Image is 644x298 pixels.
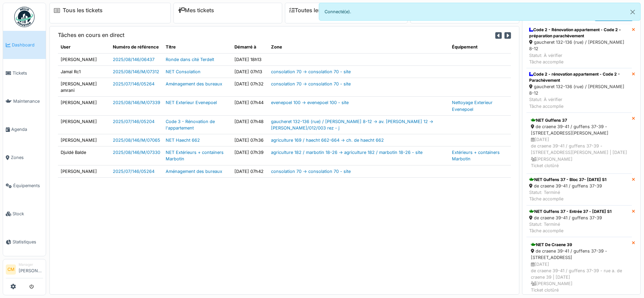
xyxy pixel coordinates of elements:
[61,44,70,49] span: translation missing: fr.shared.user
[526,113,632,174] a: NET Guffens 37 de craene 39-41 / guffens 37-39 - [STREET_ADDRESS][PERSON_NAME] [DATE]de craene 39...
[58,134,110,146] td: [PERSON_NAME]
[452,150,500,161] a: Extérieurs + containers Marbotin
[58,146,110,165] td: Djuldé Balde
[452,100,493,112] a: Nettoyage Exterieur Evenepoel
[6,264,16,275] li: CM
[529,183,606,189] div: de craene 39-41 / guffens 37-39
[531,136,627,169] div: [DATE] de craene 39-41 / guffens 37-39 - [STREET_ADDRESS][PERSON_NAME] | [DATE] [PERSON_NAME] Tic...
[526,237,632,298] a: NET De Craene 39 de craene 39-41 / guffens 37-39 - [STREET_ADDRESS] [DATE]de craene 39-41 / guffe...
[3,172,46,200] a: Équipements
[271,169,351,174] a: consolation 70 -> consolation 70 - site
[178,7,214,14] a: Mes tickets
[166,150,224,161] a: NET Extérieurs + containers Marbotin
[14,7,35,27] img: Badge_color-CXgf-gQk.svg
[113,138,160,143] a: 2025/08/146/M/07065
[529,27,629,39] div: Code 2 - Rénovation appartement - Code 2 - préparation parachèvement
[113,100,160,105] a: 2025/08/146/M/07339
[319,3,641,21] div: Connecté(e).
[58,65,110,78] td: Jamal Rc1
[166,69,201,74] a: NET Consolation
[19,262,43,267] div: Manager
[6,262,43,278] a: CM Manager[PERSON_NAME]
[58,115,110,134] td: [PERSON_NAME]
[232,115,268,134] td: [DATE] 07h48
[110,41,163,53] th: Numéro de référence
[531,261,627,294] div: [DATE] de craene 39-41 / guffens 37-39 - rue a. de craene 39 | [DATE] [PERSON_NAME] Ticket clotûré
[271,119,433,131] a: gaucheret 132-136 (rue) / [PERSON_NAME] 8-12 -> av. [PERSON_NAME] 12 -> [PERSON_NAME]/012/003 rez...
[3,200,46,228] a: Stock
[13,182,43,189] span: Équipements
[271,81,351,86] a: consolation 70 -> consolation 70 - site
[13,239,43,245] span: Statistiques
[163,41,232,53] th: Titre
[13,98,43,104] span: Maintenance
[11,126,43,133] span: Agenda
[19,262,43,277] li: [PERSON_NAME]
[271,69,351,74] a: consolation 70 -> consolation 70 - site
[166,119,215,131] a: Code 3 - Rénovation de l'appartement
[232,134,268,146] td: [DATE] 07h36
[529,221,611,234] div: Statut: Terminé Tâche accomplie
[113,81,154,86] a: 2025/07/146/05264
[449,41,511,53] th: Équipement
[232,165,268,177] td: [DATE] 07h42
[526,205,632,237] a: NET Guffens 37 - Entrée 37 - [DATE] S1 de craene 39-41 / guffens 37-39 Statut: TerminéTâche accom...
[529,83,629,96] div: gaucheret 132-136 (rue) / [PERSON_NAME] 8-12
[232,146,268,165] td: [DATE] 07h39
[531,123,627,136] div: de craene 39-41 / guffens 37-39 - [STREET_ADDRESS][PERSON_NAME]
[232,53,268,65] td: [DATE] 18h13
[58,32,124,38] h6: Tâches en cours en direct
[529,71,629,83] div: Code 2 - rénovation appartement - Code 2 - Parachèvement
[166,138,200,143] a: NET Haecht 662
[3,228,46,256] a: Statistiques
[58,97,110,115] td: [PERSON_NAME]
[13,70,43,76] span: Tickets
[3,59,46,87] a: Tickets
[11,154,43,161] span: Zones
[529,96,629,109] div: Statut: À vérifier Tâche accomplie
[625,3,640,21] button: Close
[166,100,217,105] a: NET Exterieur Evenepoel
[232,78,268,96] td: [DATE] 07h32
[529,39,629,52] div: gaucheret 132-136 (rue) / [PERSON_NAME] 8-12
[58,78,110,96] td: [PERSON_NAME] amrani
[113,169,154,174] a: 2025/07/146/05264
[271,100,349,105] a: evenepoel 100 -> evenepoel 100 - site
[529,52,629,65] div: Statut: À vérifier Tâche accomplie
[166,81,222,86] a: Aménagement des bureaux
[113,57,154,62] a: 2025/08/146/06437
[3,115,46,143] a: Agenda
[13,211,43,217] span: Stock
[58,165,110,177] td: [PERSON_NAME]
[529,215,611,221] div: de craene 39-41 / guffens 37-39
[58,53,110,65] td: [PERSON_NAME]
[531,242,627,248] div: NET De Craene 39
[526,24,632,68] a: Code 2 - Rénovation appartement - Code 2 - préparation parachèvement gaucheret 132-136 (rue) / [P...
[3,87,46,115] a: Maintenance
[232,97,268,115] td: [DATE] 07h44
[113,119,154,124] a: 2025/07/146/05204
[166,169,222,174] a: Aménagement des bureaux
[529,208,611,215] div: NET Guffens 37 - Entrée 37 - [DATE] S1
[271,150,422,155] a: agriculture 182 / marbotin 18-26 -> agriculture 182 / marbotin 18-26 - site
[526,68,632,113] a: Code 2 - rénovation appartement - Code 2 - Parachèvement gaucheret 132-136 (rue) / [PERSON_NAME] ...
[531,117,627,123] div: NET Guffens 37
[232,41,268,53] th: Démarré à
[3,31,46,59] a: Dashboard
[113,69,159,74] a: 2025/08/146/M/07312
[63,7,103,14] a: Tous les tickets
[289,7,340,14] a: Toutes les tâches
[268,41,449,53] th: Zone
[529,177,606,183] div: NET Guffens 37 - Bloc 37- [DATE] S1
[113,150,160,155] a: 2025/08/146/M/07330
[3,143,46,172] a: Zones
[529,189,606,202] div: Statut: Terminé Tâche accomplie
[232,65,268,78] td: [DATE] 07h13
[531,248,627,261] div: de craene 39-41 / guffens 37-39 - [STREET_ADDRESS]
[166,57,214,62] a: Ronde dans cité Terdelt
[12,42,43,48] span: Dashboard
[271,138,384,143] a: agriculture 169 / haecht 662-664 -> ch. de haecht 662
[526,174,632,205] a: NET Guffens 37 - Bloc 37- [DATE] S1 de craene 39-41 / guffens 37-39 Statut: TerminéTâche accomplie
